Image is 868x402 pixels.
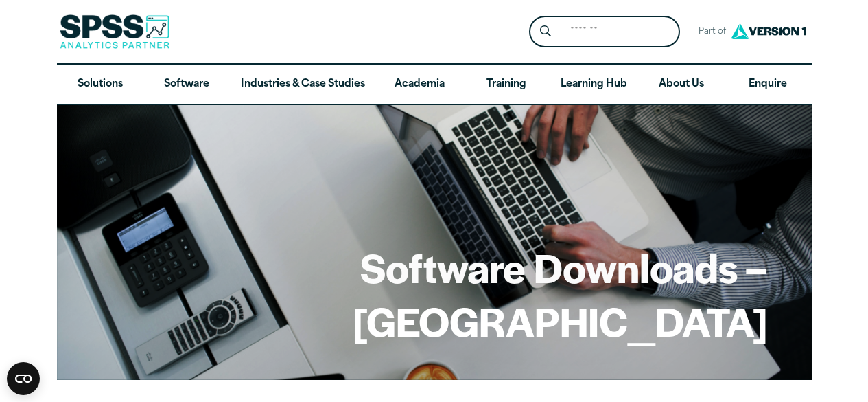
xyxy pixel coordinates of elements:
[7,362,40,395] button: Open CMP widget
[60,14,169,49] img: SPSS Analytics Partner
[550,65,638,104] a: Learning Hub
[638,65,725,104] a: About Us
[691,22,727,42] span: Part of
[101,241,768,347] h1: Software Downloads – [GEOGRAPHIC_DATA]
[462,65,549,104] a: Training
[529,16,680,48] form: Site Header Search Form
[725,65,811,104] a: Enquire
[57,65,143,104] a: Solutions
[143,65,230,104] a: Software
[540,25,551,37] svg: Search magnifying glass icon
[57,65,812,104] nav: Desktop version of site main menu
[230,65,376,104] a: Industries & Case Studies
[532,19,558,45] button: Search magnifying glass icon
[376,65,462,104] a: Academia
[727,19,810,44] img: Version1 Logo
